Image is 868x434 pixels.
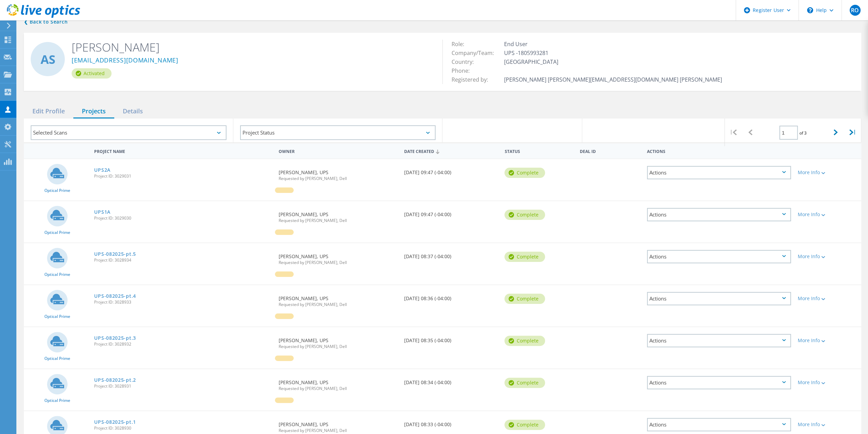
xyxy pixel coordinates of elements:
span: Project ID: 3028932 [94,342,271,346]
div: More Info [798,212,858,217]
span: Project ID: 3028930 [94,426,271,430]
div: Status [501,144,576,157]
span: Optical Prime [44,188,70,193]
div: Actions [644,144,794,157]
div: More Info [798,380,858,385]
span: Company/Team: [451,49,500,57]
div: | [844,118,861,146]
span: Project ID: 3028931 [94,384,271,388]
div: | [725,118,742,146]
div: Actions [647,166,791,179]
span: Project ID: 3029030 [94,216,271,220]
span: Requested by [PERSON_NAME], Dell [278,387,397,391]
div: [PERSON_NAME], UPS [275,201,400,229]
div: Activated [72,68,112,79]
span: Registered by: [451,76,495,83]
div: More Info [798,296,858,301]
span: Requested by [PERSON_NAME], Dell [278,429,397,433]
a: UPS-082025-pt.5 [94,252,136,256]
div: More Info [798,170,858,175]
div: Projects [73,104,114,118]
a: UPS2A [94,168,111,172]
span: UPS -1805993281 [504,49,555,57]
div: Complete [504,336,545,346]
div: Actions [647,208,791,221]
span: AS [41,53,55,65]
div: Complete [504,252,545,262]
div: Details [114,104,151,118]
span: Requested by [PERSON_NAME], Dell [278,219,397,223]
div: [DATE] 09:47 (-04:00) [401,201,501,224]
span: Requested by [PERSON_NAME], Dell [278,345,397,349]
div: [DATE] 08:36 (-04:00) [401,285,501,308]
div: Actions [647,334,791,347]
div: Complete [504,420,545,430]
a: Back to search [24,18,68,26]
div: Actions [647,292,791,305]
div: [DATE] 08:34 (-04:00) [401,369,501,392]
div: Complete [504,378,545,388]
span: RO [851,8,859,13]
a: Live Optics Dashboard [7,14,80,19]
span: Country: [451,58,480,66]
div: [DATE] 09:47 (-04:00) [401,159,501,182]
td: End User [502,40,723,48]
span: Optical Prime [44,314,70,319]
span: Optical Prime [44,398,70,403]
div: Actions [647,250,791,263]
span: of 3 [799,130,807,136]
div: Project Name [91,144,275,157]
td: [GEOGRAPHIC_DATA] [502,57,723,66]
span: Phone: [451,67,476,74]
span: Requested by [PERSON_NAME], Dell [278,177,397,181]
span: Project ID: 3028933 [94,300,271,304]
span: Requested by [PERSON_NAME], Dell [278,303,397,307]
div: [DATE] 08:37 (-04:00) [401,243,501,266]
div: [PERSON_NAME], UPS [275,159,400,187]
a: UPS-082025-pt.4 [94,294,136,298]
div: Complete [504,210,545,220]
div: Selected Scans [31,125,226,140]
div: [PERSON_NAME], UPS [275,243,400,271]
span: Optical Prime [44,356,70,361]
div: Complete [504,294,545,304]
span: Optical Prime [44,272,70,277]
div: Owner [275,144,400,157]
span: Project ID: 3029031 [94,174,271,178]
span: Role: [451,40,471,48]
div: Project Status [240,125,436,140]
svg: \n [807,7,813,13]
span: Requested by [PERSON_NAME], Dell [278,261,397,265]
td: [PERSON_NAME] [PERSON_NAME][EMAIL_ADDRESS][DOMAIN_NAME] [PERSON_NAME] [502,75,723,84]
div: Actions [647,418,791,431]
span: Optical Prime [44,230,70,235]
div: Date Created [401,144,501,157]
div: [DATE] 08:33 (-04:00) [401,411,501,434]
span: Project ID: 3028934 [94,258,271,262]
div: [DATE] 08:35 (-04:00) [401,327,501,350]
div: More Info [798,338,858,343]
a: [EMAIL_ADDRESS][DOMAIN_NAME] [72,57,178,64]
a: UPS-082025-pt.1 [94,420,136,424]
div: Complete [504,168,545,178]
div: [PERSON_NAME], UPS [275,369,400,397]
a: UPS1A [94,210,111,214]
h2: [PERSON_NAME] [72,40,432,55]
div: More Info [798,254,858,259]
div: Actions [647,376,791,389]
a: UPS-082025-pt.3 [94,336,136,340]
a: UPS-082025-pt.2 [94,378,136,382]
div: [PERSON_NAME], UPS [275,285,400,313]
div: More Info [798,422,858,427]
div: Edit Profile [24,104,73,118]
div: Deal Id [576,144,643,157]
div: [PERSON_NAME], UPS [275,327,400,355]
